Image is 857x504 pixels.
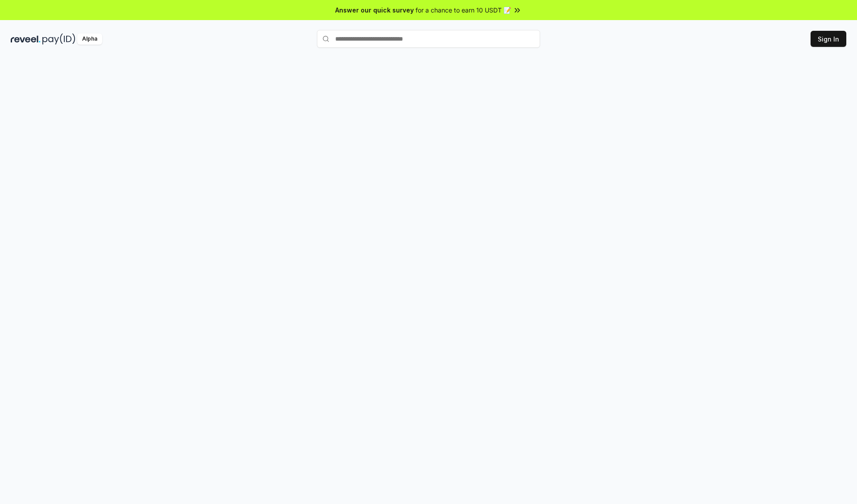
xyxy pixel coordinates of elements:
span: Answer our quick survey [335,5,414,15]
div: Alpha [77,33,102,45]
span: for a chance to earn 10 USDT 📝 [416,5,511,15]
button: Sign In [811,31,846,47]
img: reveel_dark [11,33,41,45]
img: pay_id [42,33,75,45]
